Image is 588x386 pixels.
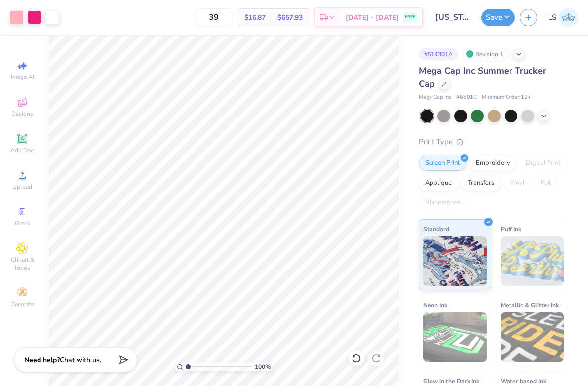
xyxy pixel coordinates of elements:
strong: Need help? [24,355,60,365]
div: Transfers [461,176,501,191]
span: FREE [405,14,415,21]
div: Embroidery [470,156,516,171]
input: – – [195,8,233,26]
span: Standard [423,224,449,234]
span: $16.87 [244,12,266,23]
span: # 6801C [456,93,477,102]
span: Decorate [10,300,34,308]
button: Save [481,9,515,26]
span: Mega Cap Inc Summer Trucker Cap [419,65,546,90]
span: Upload [12,183,32,191]
div: Vinyl [504,176,531,191]
span: Designs [11,110,33,117]
div: Rhinestones [419,195,467,210]
span: $657.93 [277,12,303,23]
span: 100 % [255,362,271,371]
span: Neon Ink [423,300,447,310]
img: Standard [423,236,487,286]
span: Mega Cap Inc [419,93,451,102]
span: Chat with us. [60,355,101,365]
div: Print Type [419,136,568,148]
div: # 514301A [419,48,458,60]
img: Neon Ink [423,312,487,362]
span: Glow in the Dark Ink [423,376,479,386]
img: Lizzy Simon [559,8,578,27]
div: Revision 1 [463,48,509,60]
span: Clipart & logos [5,256,39,271]
span: Greek [15,219,30,227]
span: Minimum Order: 12 + [482,93,531,102]
span: Add Text [10,146,34,154]
img: Puff Ink [501,236,564,286]
img: Metallic & Glitter Ink [501,312,564,362]
div: Foil [534,176,557,191]
span: [DATE] - [DATE] [346,12,399,23]
div: Digital Print [519,156,567,171]
span: LS [548,12,556,23]
span: Metallic & Glitter Ink [501,300,559,310]
div: Applique [419,176,458,191]
div: Screen Print [419,156,467,171]
span: Puff Ink [501,224,521,234]
a: LS [548,8,578,27]
span: Water based Ink [501,376,546,386]
input: Untitled Design [428,7,476,27]
span: Image AI [11,73,34,81]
